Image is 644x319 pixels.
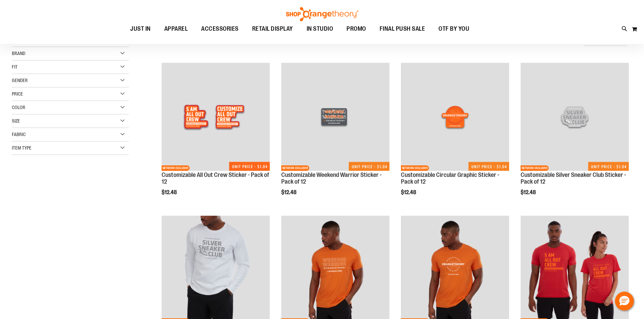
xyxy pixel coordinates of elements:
a: OTF BY YOU [432,21,476,37]
span: ACCESSORIES [201,21,239,36]
a: APPAREL [158,21,195,37]
span: RETAIL DISPLAY [252,21,293,36]
a: Customizable Weekend Warrior Sticker - Pack of 12 [281,171,382,185]
a: Customizable All Out Crew Sticker - Pack of 12 [162,171,269,185]
div: product [278,59,393,212]
a: Customizable Silver Sneaker Club Sticker - Pack of 12 [521,171,626,185]
a: Customizable All Out Crew Sticker - Pack of 12NETWORK EXCLUSIVE [162,63,270,172]
div: product [398,59,512,212]
span: APPAREL [164,21,188,36]
a: Customizable Silver Sneaker Club Sticker - Pack of 12NETWORK EXCLUSIVE [521,63,629,172]
span: NETWORK EXCLUSIVE [162,165,190,171]
span: Size [12,118,20,124]
img: Customizable Silver Sneaker Club Sticker - Pack of 12 [521,63,629,171]
span: NETWORK EXCLUSIVE [401,165,429,171]
a: Customizable Circular Graphic Sticker - Pack of 12 [401,171,499,185]
span: $12.48 [162,189,178,195]
span: Gender [12,78,28,83]
a: RETAIL DISPLAY [245,21,300,36]
span: Item Type [12,145,31,151]
a: FINAL PUSH SALE [373,21,432,37]
span: OTF BY YOU [438,21,469,36]
span: $12.48 [401,189,417,195]
span: Brand [12,51,25,56]
a: Customizable Weekend Warrior Sticker - Pack of 12NETWORK EXCLUSIVE [281,63,389,172]
img: Customizable Weekend Warrior Sticker - Pack of 12 [281,63,389,171]
span: Fabric [12,132,26,137]
a: PROMO [340,21,373,37]
a: IN STUDIO [300,21,340,37]
span: Fit [12,64,18,70]
span: $12.48 [521,189,537,195]
span: PROMO [347,21,366,36]
span: FINAL PUSH SALE [380,21,425,36]
span: IN STUDIO [307,21,333,36]
span: NETWORK EXCLUSIVE [281,165,309,171]
span: Price [12,91,23,97]
a: ACCESSORIES [194,21,245,37]
div: product [517,59,632,212]
div: product [158,59,273,212]
span: $12.48 [281,189,297,195]
img: Shop Orangetheory [285,7,359,21]
span: JUST IN [130,21,151,36]
button: Hello, have a question? Let’s chat. [615,292,634,311]
img: Customizable All Out Crew Sticker - Pack of 12 [162,63,270,171]
a: JUST IN [123,21,158,37]
img: Customizable Circular Graphic Sticker - Pack of 12 [401,63,509,171]
a: Customizable Circular Graphic Sticker - Pack of 12NETWORK EXCLUSIVE [401,63,509,172]
span: Color [12,105,25,110]
span: NETWORK EXCLUSIVE [521,165,549,171]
